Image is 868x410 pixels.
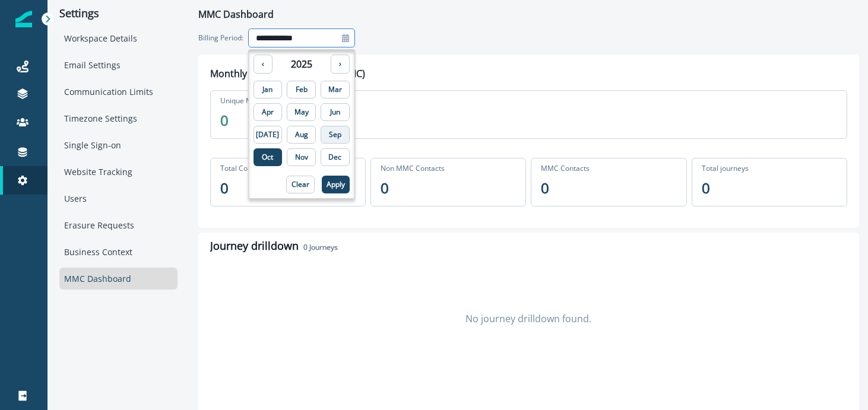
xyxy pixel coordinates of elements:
p: Apply [327,180,345,189]
button: Oct [254,148,283,166]
button: › [331,55,350,74]
div: Users [59,187,178,209]
p: Non MMC Contacts [381,163,445,174]
p: May [294,108,309,116]
p: MMC Contacts [541,163,590,174]
p: Oct [262,153,273,161]
div: Timezone Settings [59,107,178,129]
p: 0 [702,177,710,199]
p: ‹ [262,60,264,68]
p: Total journeys [702,163,749,174]
button: Sep [321,126,350,144]
button: ‹ [254,55,273,74]
button: Nov [287,148,316,166]
p: 0 [220,177,229,199]
p: Apr [262,108,274,116]
button: Feb [287,81,316,98]
p: Mar [328,85,342,94]
h2: Journeys [303,243,338,252]
p: 2025 [291,57,312,71]
p: Nov [295,153,308,161]
p: Total Contacts [220,163,268,174]
p: Unique MMCs [220,96,267,106]
div: Single Sign-on [59,134,178,156]
div: Business Context [59,241,178,263]
img: Inflection [15,11,32,27]
p: 0 [541,177,549,199]
button: Apply [322,176,350,193]
p: 0 [381,177,389,199]
p: Jun [330,108,340,116]
p: 0 [220,110,229,131]
h1: Journey drilldown [210,240,299,253]
p: Aug [295,131,308,139]
button: Aug [287,126,316,144]
p: Jan [262,85,273,94]
p: [DATE] [256,131,279,139]
div: No journey drilldown found. [210,259,847,378]
p: Billing Period: [198,33,243,43]
div: Email Settings [59,54,178,76]
p: Sep [329,131,341,139]
p: Feb [296,85,308,94]
button: Jan [254,81,283,98]
p: Monthly Marketed Contacts (MMC) [210,66,847,81]
div: Erasure Requests [59,214,178,236]
p: › [339,60,341,68]
button: [DATE] [254,126,283,144]
button: Jun [321,103,350,121]
p: Settings [59,7,178,20]
button: Clear [286,176,315,193]
button: Dec [321,148,350,166]
span: 0 [303,242,308,252]
div: MMC Dashboard [59,268,178,290]
button: Mar [321,81,350,98]
p: Dec [328,153,341,161]
p: Clear [292,180,309,189]
button: May [287,103,316,121]
div: Workspace Details [59,27,178,49]
button: Apr [254,103,283,121]
div: Communication Limits [59,81,178,103]
div: Website Tracking [59,161,178,183]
